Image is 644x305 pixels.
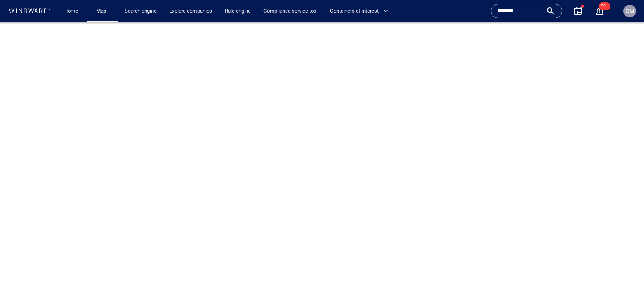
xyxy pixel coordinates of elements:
a: Search engine [121,4,160,18]
a: Explore companies [166,4,215,18]
a: Map [93,4,112,18]
button: Map [90,4,115,18]
div: Notification center [595,6,605,16]
a: Compliance service tool [260,4,321,18]
button: 99+ [590,2,609,20]
span: Containers of interest [330,7,388,16]
a: Rule engine [222,4,254,18]
iframe: Chat [610,270,638,299]
button: OM [622,3,638,19]
button: Home [58,4,84,18]
span: 99+ [599,2,610,10]
button: Containers of interest [327,4,395,18]
span: OM [625,8,634,14]
a: Home [61,4,81,18]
